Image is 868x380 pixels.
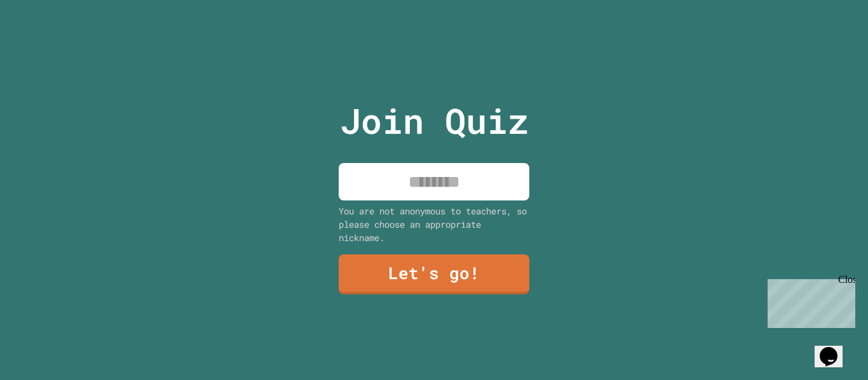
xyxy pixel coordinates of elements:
div: Chat with us now!Close [5,5,88,81]
p: Join Quiz [340,95,529,147]
a: Let's go! [339,254,529,294]
div: You are not anonymous to teachers, so please choose an appropriate nickname. [339,204,529,244]
iframe: chat widget [815,329,855,367]
iframe: chat widget [763,274,855,328]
